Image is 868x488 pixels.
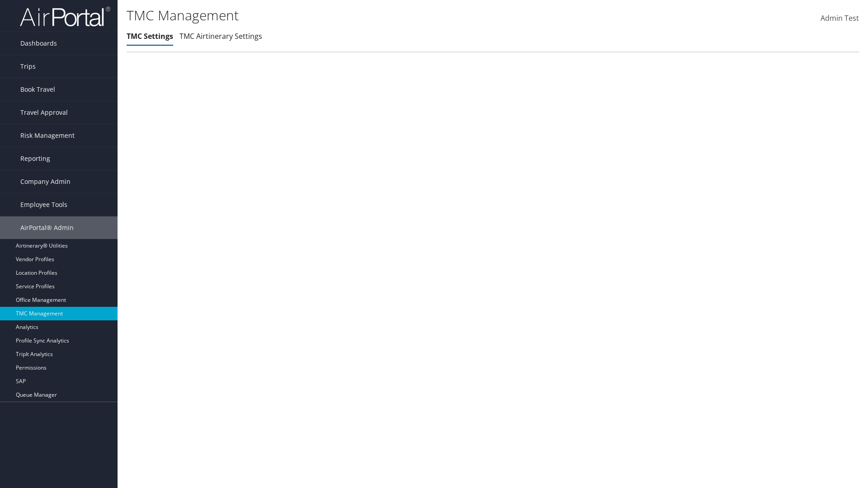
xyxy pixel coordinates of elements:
[20,216,74,239] span: AirPortal® Admin
[20,147,50,170] span: Reporting
[20,32,57,55] span: Dashboards
[20,101,68,124] span: Travel Approval
[127,6,615,25] h1: TMC Management
[179,31,262,41] a: TMC Airtinerary Settings
[20,6,110,27] img: airportal-logo.png
[20,170,71,193] span: Company Admin
[20,78,55,101] span: Book Travel
[20,55,36,78] span: Trips
[821,13,859,23] span: Admin Test
[821,5,859,33] a: Admin Test
[20,124,75,147] span: Risk Management
[127,31,173,41] a: TMC Settings
[20,193,67,216] span: Employee Tools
